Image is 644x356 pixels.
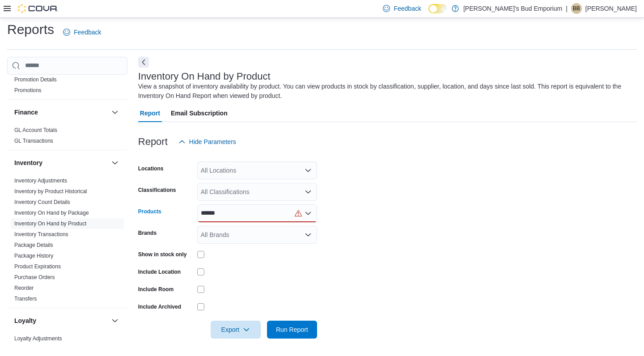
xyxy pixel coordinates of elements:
button: Run Report [267,321,317,339]
h3: Inventory [14,158,42,167]
a: Inventory On Hand by Package [14,210,89,216]
button: Export [211,321,261,339]
a: Feedback [59,23,105,41]
div: View a snapshot of inventory availability by product. You can view products in stock by classific... [138,82,632,101]
a: Promotions [14,87,42,93]
a: GL Account Totals [14,127,57,133]
div: Inventory [7,175,127,308]
a: Inventory On Hand by Product [14,220,86,227]
button: Open list of options [305,231,312,238]
label: Products [138,208,161,215]
a: Product Expirations [14,263,61,270]
a: Promotion Details [14,76,57,83]
span: BB [573,3,580,14]
span: Feedback [74,28,101,37]
button: Finance [14,108,108,117]
button: Inventory [110,157,120,168]
a: Inventory Transactions [14,231,68,237]
h3: Finance [14,108,38,117]
h3: Loyalty [14,316,36,325]
button: Next [138,57,149,68]
button: Loyalty [14,316,108,325]
input: Dark Mode [428,4,447,13]
a: Inventory Adjustments [14,178,67,184]
div: Brandon Babineau [571,3,582,14]
img: Cova [18,4,58,13]
h1: Reports [7,21,54,38]
span: Feedback [394,4,421,13]
a: Package Details [14,242,53,248]
label: Classifications [138,186,176,194]
div: Finance [7,125,127,150]
a: Loyalty Adjustments [14,335,62,342]
button: Open list of options [305,188,312,195]
span: Report [140,104,160,122]
button: Hide Parameters [175,133,240,151]
h3: Report [138,136,168,147]
button: Open list of options [305,210,312,217]
span: Hide Parameters [189,137,236,146]
a: Inventory Count Details [14,199,70,205]
button: Loyalty [110,315,120,326]
a: Reorder [14,285,34,291]
span: Dark Mode [428,13,429,14]
div: Discounts & Promotions [7,64,127,99]
h3: Inventory On Hand by Product [138,71,271,82]
p: | [566,3,568,14]
p: [PERSON_NAME] [585,3,637,14]
label: Include Room [138,286,174,293]
span: Email Subscription [171,104,228,122]
a: Package History [14,253,53,259]
label: Show in stock only [138,251,187,258]
a: Inventory by Product Historical [14,188,87,195]
a: Transfers [14,296,37,302]
button: Finance [110,107,120,118]
label: Locations [138,165,164,172]
span: Export [216,321,255,339]
label: Brands [138,229,157,237]
p: [PERSON_NAME]'s Bud Emporium [463,3,562,14]
button: Open list of options [305,167,312,174]
button: Inventory [14,158,108,167]
label: Include Location [138,268,181,275]
label: Include Archived [138,303,181,310]
a: Purchase Orders [14,274,55,280]
a: GL Transactions [14,138,53,144]
span: Run Report [276,325,308,334]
